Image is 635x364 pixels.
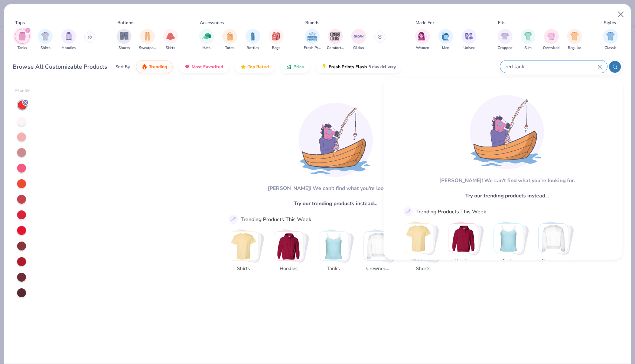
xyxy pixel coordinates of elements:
div: filter for Fresh Prints [304,29,321,51]
button: filter button [543,29,560,51]
button: filter button [222,29,237,51]
span: Women [416,45,429,51]
img: Gildan Image [353,31,364,42]
span: Regular [568,45,581,51]
div: filter for Hats [199,29,214,51]
span: Slim [524,45,532,51]
img: trending.gif [141,64,147,70]
img: Hoodies [449,224,478,253]
div: Tops [15,19,25,26]
div: Accessories [200,19,224,26]
button: Price [280,60,310,73]
div: filter for Sweatpants [139,29,156,51]
button: filter button [438,29,453,51]
button: filter button [462,29,476,51]
div: filter for Men [438,29,453,51]
img: Regular Image [570,32,579,40]
button: Close [614,7,628,22]
img: Tanks Image [18,32,26,40]
button: filter button [117,29,131,51]
button: filter button [38,29,53,51]
button: filter button [245,29,260,51]
span: Try our trending products instead… [294,200,377,207]
span: Hoodies [62,45,76,51]
div: [PERSON_NAME]! We can't find what you're looking for. [439,177,574,184]
span: Fresh Prints Flash [329,64,367,70]
span: Price [293,64,304,70]
span: Fresh Prints [304,45,321,51]
img: Skirts Image [166,32,175,40]
img: Shirts Image [41,32,50,40]
button: filter button [199,29,214,51]
button: filter button [327,29,344,51]
button: filter button [163,29,178,51]
button: filter button [15,29,30,51]
span: Most Favorited [192,64,223,70]
div: filter for Women [415,29,430,51]
img: Tanks [319,232,348,260]
img: Classic Image [606,32,615,40]
span: Totes [225,45,234,51]
img: Sweatpants Image [143,32,152,40]
img: Hats Image [202,32,211,40]
span: Skirts [166,45,175,51]
div: Filter By [15,88,30,94]
div: Made For [416,19,434,26]
span: Tanks [496,257,520,265]
span: Top Rated [248,64,269,70]
button: Stack Card Button Shirts [229,231,263,275]
div: filter for Unisex [462,29,476,51]
span: Oversized [543,45,560,51]
span: Unisex [463,45,475,51]
div: Browse All Customizable Products [13,62,107,71]
img: Crewnecks [539,224,568,253]
button: filter button [304,29,321,51]
span: Try our trending products instead… [465,192,548,200]
button: Stack Card Button Tanks [319,231,353,275]
div: filter for Regular [567,29,582,51]
span: Classic [605,45,616,51]
img: Shirts [404,224,433,253]
img: Totes Image [226,32,234,40]
span: Shirts [406,257,430,265]
img: Oversized Image [547,32,556,40]
button: filter button [269,29,284,51]
span: Shirts [40,45,51,51]
img: Loading... [470,95,544,169]
span: Tanks [321,265,345,273]
img: Tanks [494,224,523,253]
button: filter button [415,29,430,51]
div: filter for Bottles [245,29,260,51]
span: Tanks [17,45,27,51]
img: Shirts [229,232,258,260]
img: Loading... [299,103,373,177]
img: trend_line.gif [405,208,411,215]
div: Trending Products This Week [416,207,486,215]
div: filter for Bags [269,29,284,51]
div: filter for Skirts [163,29,178,51]
div: filter for Classic [603,29,618,51]
button: filter button [351,29,366,51]
span: Hoodies [451,257,475,265]
img: Hoodies Image [65,32,73,40]
img: trend_line.gif [230,216,237,223]
img: Comfort Colors Image [330,31,341,42]
span: Gildan [353,45,364,51]
img: Hoodies [274,232,303,260]
span: Hoodies [276,265,300,273]
img: Bags Image [272,32,280,40]
span: Crewnecks [366,265,390,273]
button: Trending [136,60,173,73]
button: filter button [567,29,582,51]
img: Women Image [418,32,427,40]
img: Crewnecks [364,232,393,260]
img: Bottles Image [249,32,257,40]
button: Stack Card Button Shirts [404,223,438,268]
button: Stack Card Button Hoodies [274,231,308,275]
span: Men [442,45,449,51]
span: Comfort Colors [327,45,344,51]
span: Shirts [231,265,255,273]
img: TopRated.gif [240,64,246,70]
img: flash.gif [321,64,327,70]
button: Stack Card Button Tanks [494,223,528,268]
